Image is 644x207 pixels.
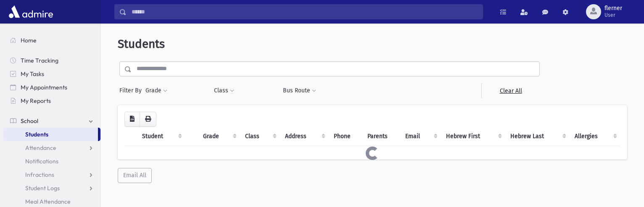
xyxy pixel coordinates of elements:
[21,70,44,78] span: My Tasks
[362,127,400,146] th: Parents
[240,127,280,146] th: Class
[481,83,540,98] a: Clear All
[3,54,100,67] a: Time Tracking
[3,155,100,168] a: Notifications
[400,127,441,146] th: Email
[3,168,100,181] a: Infractions
[21,84,67,91] span: My Appointments
[25,171,54,178] span: Infractions
[21,97,51,105] span: My Reports
[280,127,329,146] th: Address
[282,83,317,98] button: Bus Route
[3,67,100,81] a: My Tasks
[118,168,152,183] button: Email All
[3,128,98,141] a: Students
[137,127,185,146] th: Student
[25,184,60,192] span: Student Logs
[3,94,100,107] a: My Reports
[329,127,362,146] th: Phone
[214,83,235,98] button: Class
[21,37,37,44] span: Home
[21,117,38,125] span: School
[145,83,168,98] button: Grade
[570,127,620,146] th: Allergies
[140,112,156,127] button: Print
[7,3,55,20] img: AdmirePro
[25,157,58,165] span: Notifications
[3,181,100,195] a: Student Logs
[441,127,506,146] th: Hebrew First
[198,127,240,146] th: Grade
[127,4,483,19] input: Search
[21,57,58,64] span: Time Tracking
[3,81,100,94] a: My Appointments
[119,86,145,95] span: Filter By
[25,198,71,205] span: Meal Attendance
[604,12,622,18] span: User
[604,5,622,12] span: flerner
[3,114,100,128] a: School
[25,144,56,152] span: Attendance
[124,112,140,127] button: CSV
[505,127,570,146] th: Hebrew Last
[25,131,48,138] span: Students
[3,141,100,155] a: Attendance
[118,37,165,51] span: Students
[3,34,100,47] a: Home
